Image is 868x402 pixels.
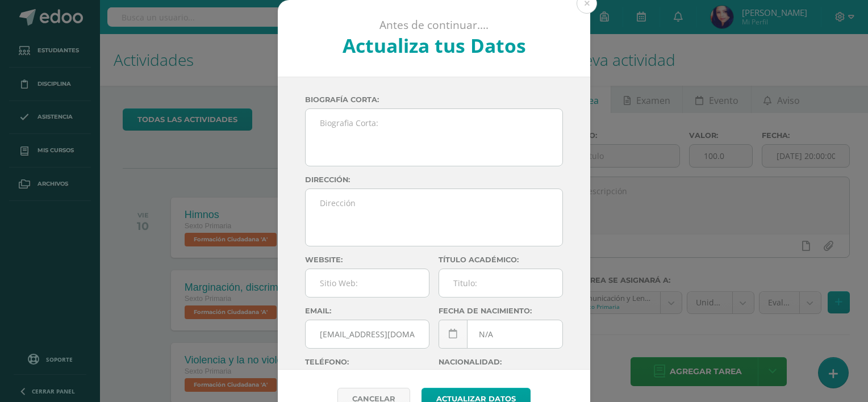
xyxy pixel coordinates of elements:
[305,95,563,104] label: Biografía corta:
[305,358,429,366] label: Teléfono:
[439,256,563,264] label: Título académico:
[439,307,563,315] label: Fecha de nacimiento:
[306,320,429,348] input: Correo Electronico:
[305,307,429,315] label: Email:
[308,32,560,58] h2: Actualiza tus Datos
[439,358,563,366] label: Nacionalidad:
[305,256,429,264] label: Website:
[308,18,560,32] p: Antes de continuar....
[439,269,562,297] input: Titulo:
[306,269,429,297] input: Sitio Web:
[305,175,563,184] label: Dirección:
[439,320,562,348] input: Fecha de Nacimiento:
